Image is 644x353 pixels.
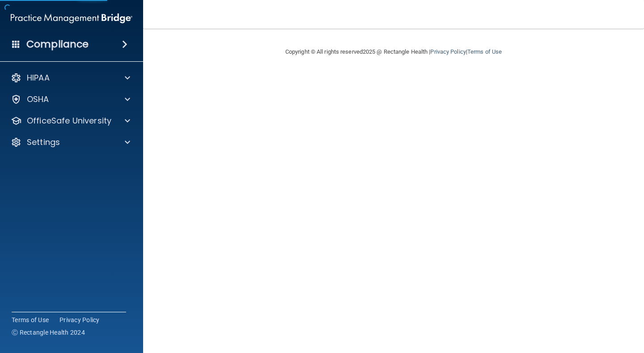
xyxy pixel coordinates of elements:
[430,48,466,55] a: Privacy Policy
[27,72,50,83] p: HIPAA
[467,48,502,55] a: Terms of Use
[11,137,130,148] a: Settings
[11,9,132,27] img: PMB logo
[26,38,89,51] h4: Compliance
[27,94,49,105] p: OSHA
[11,94,130,105] a: OSHA
[11,115,130,126] a: OfficeSafe University
[27,137,60,148] p: Settings
[59,315,100,324] a: Privacy Policy
[230,38,557,66] div: Copyright © All rights reserved 2025 @ Rectangle Health | |
[12,328,85,337] span: Ⓒ Rectangle Health 2024
[12,315,49,324] a: Terms of Use
[27,115,111,126] p: OfficeSafe University
[11,72,130,83] a: HIPAA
